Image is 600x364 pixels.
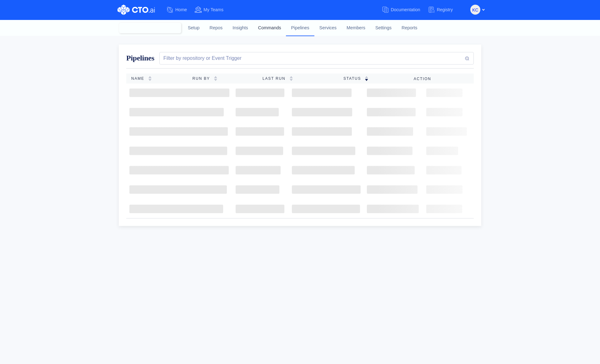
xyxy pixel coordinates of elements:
a: Documentation [382,4,427,16]
img: sorting-down.svg [365,76,368,81]
a: Insights [227,20,253,36]
a: My Teams [194,4,231,16]
span: KC [472,5,478,15]
a: Settings [370,20,397,36]
a: Repos [205,20,228,36]
span: Name [131,76,148,81]
span: Last Run [262,76,289,81]
img: sorting-empty.svg [214,76,217,81]
span: Home [175,7,187,12]
button: KC [470,5,480,15]
a: Reports [397,20,422,36]
span: Documentation [391,7,420,12]
img: sorting-empty.svg [289,76,293,81]
a: Pipelines [286,20,314,36]
a: Services [314,20,342,36]
iframe: Chat Widget [487,254,600,364]
span: Pipelines [126,54,154,62]
span: Run By [192,76,214,81]
a: Members [342,20,370,36]
span: Status [343,76,365,81]
th: Action [409,74,474,84]
a: Home [166,4,194,16]
img: sorting-empty.svg [148,76,152,81]
a: Setup [183,20,205,36]
img: CTO.ai Logo [117,5,155,15]
div: Filter by repository or Event Trigger [161,55,242,62]
a: Registry [428,4,460,16]
span: Registry [437,7,453,12]
a: Commands [253,20,286,36]
span: My Teams [203,7,223,12]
